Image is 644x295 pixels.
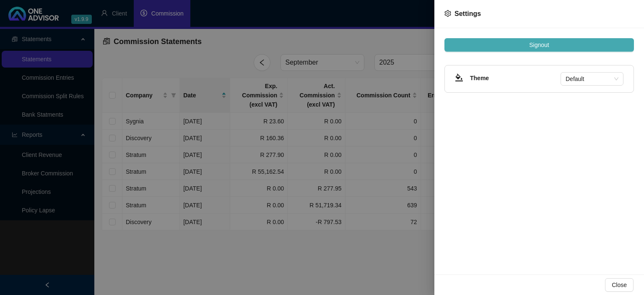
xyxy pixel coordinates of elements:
span: setting [444,10,451,17]
span: Signout [529,40,549,50]
span: bg-colors [455,73,463,82]
button: Close [605,278,634,292]
span: Default [566,73,618,85]
span: Close [612,280,627,290]
h4: Theme [470,73,561,83]
span: Settings [454,10,481,17]
button: Signout [444,38,634,52]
